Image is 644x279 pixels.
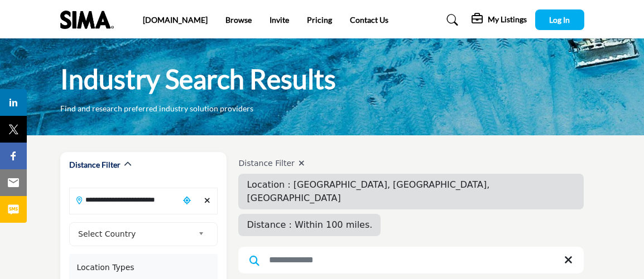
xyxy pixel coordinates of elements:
[488,14,527,25] h5: My Listings
[549,15,570,25] span: Log In
[60,103,253,114] p: Find and research preferred industry solution providers
[535,9,584,30] button: Log In
[78,227,194,241] span: Select Country
[200,189,215,213] div: Clear search location
[238,159,584,168] h4: Distance Filter
[350,15,388,25] a: Contact Us
[179,189,194,213] div: Choose your current location
[238,247,584,273] input: Search Keyword
[70,189,180,211] input: Search Location
[307,15,332,25] a: Pricing
[247,219,372,230] span: Distance : Within 100 miles.
[472,13,527,27] div: My Listings
[270,15,289,25] a: Invite
[60,11,119,29] img: Site Logo
[436,11,465,29] a: Search
[77,262,210,273] div: Location Types
[69,159,121,170] h2: Distance Filter
[225,15,252,25] a: Browse
[143,15,208,25] a: [DOMAIN_NAME]
[60,62,336,96] h1: Industry Search Results
[247,179,489,203] span: Location : [GEOGRAPHIC_DATA], [GEOGRAPHIC_DATA], [GEOGRAPHIC_DATA]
